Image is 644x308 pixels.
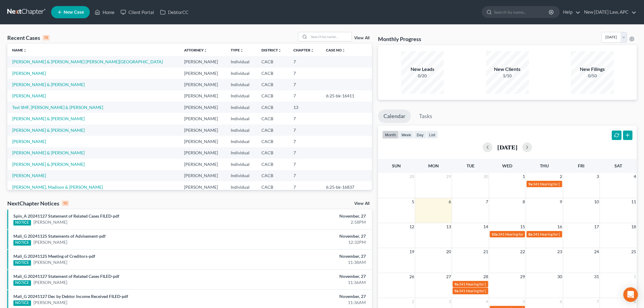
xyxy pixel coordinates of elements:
[596,298,600,305] span: 7
[409,273,415,280] span: 26
[117,7,157,18] a: Client Portal
[614,163,622,168] span: Sat
[252,279,366,285] div: 11:36AM
[179,159,226,170] td: [PERSON_NAME]
[13,260,31,266] div: NOTICE
[226,68,257,79] td: Individual
[252,259,366,265] div: 11:38AM
[289,56,321,67] td: 7
[321,181,372,193] td: 6:25-bk-16837
[309,32,352,41] input: Search by name...
[633,173,637,180] span: 4
[257,90,289,102] td: CACB
[257,181,289,193] td: CACB
[13,213,119,219] a: Spin_A 20241127 Statement of Related Cases FILED-pdf
[257,56,289,67] td: CACB
[483,173,489,180] span: 30
[593,273,600,280] span: 31
[289,124,321,136] td: 7
[226,79,257,90] td: Individual
[33,259,67,265] a: [PERSON_NAME]
[289,79,321,90] td: 7
[261,48,282,52] a: Districtunfold_more
[502,163,512,168] span: Wed
[483,223,489,230] span: 14
[12,82,85,87] a: [PERSON_NAME] & [PERSON_NAME]
[593,198,600,205] span: 10
[533,182,587,186] span: 341 Hearing for [PERSON_NAME]
[593,248,600,255] span: 24
[43,35,50,40] div: 15
[571,66,614,73] div: New Filings
[289,113,321,124] td: 7
[13,254,95,259] a: Mali_G 20241125 Meeting of Creditors-pdf
[289,170,321,181] td: 7
[557,223,563,230] span: 16
[226,113,257,124] td: Individual
[13,274,119,279] a: Mali_G 20241127 Statement of Related Cases FILED-pdf
[23,49,27,52] i: unfold_more
[540,163,549,168] span: Thu
[446,173,452,180] span: 29
[557,248,563,255] span: 23
[179,79,226,90] td: [PERSON_NAME]
[522,198,526,205] span: 8
[401,73,444,79] div: 0/20
[12,173,46,178] a: [PERSON_NAME]
[33,239,67,245] a: [PERSON_NAME]
[289,136,321,147] td: 7
[485,198,489,205] span: 7
[392,163,401,168] span: Sun
[289,90,321,102] td: 7
[179,147,226,159] td: [PERSON_NAME]
[13,294,128,299] a: Mali_G 20241127 Dec by Debtor Income Received FILED-pdf
[623,287,638,302] div: Open Intercom Messenger
[581,7,636,18] a: New [DATE] Law, APC
[13,280,31,286] div: NOTICE
[454,282,458,286] span: 9a
[13,300,31,306] div: NOTICE
[257,68,289,79] td: CACB
[459,282,561,286] span: 341 Hearing for [PERSON_NAME], Madison & [PERSON_NAME]
[64,10,84,15] span: New Case
[226,147,257,159] td: Individual
[257,147,289,159] td: CACB
[409,173,415,180] span: 28
[409,248,415,255] span: 19
[289,68,321,79] td: 7
[446,223,452,230] span: 13
[226,102,257,113] td: Individual
[354,201,369,206] a: View All
[446,248,452,255] span: 20
[179,181,226,193] td: [PERSON_NAME]
[226,170,257,181] td: Individual
[204,49,207,52] i: unfold_more
[528,182,532,186] span: 9a
[596,173,600,180] span: 3
[411,198,415,205] span: 5
[12,59,163,64] a: [PERSON_NAME] & [PERSON_NAME] [PERSON_NAME][GEOGRAPHIC_DATA]
[289,159,321,170] td: 7
[528,232,532,236] span: 8a
[226,181,257,193] td: Individual
[522,173,526,180] span: 1
[12,184,103,190] a: [PERSON_NAME], Madison & [PERSON_NAME]
[179,170,226,181] td: [PERSON_NAME]
[12,48,27,52] a: Nameunfold_more
[252,219,366,225] div: 2:58PM
[520,273,526,280] span: 29
[257,113,289,124] td: CACB
[310,49,314,52] i: unfold_more
[533,232,587,236] span: 341 Hearing for [PERSON_NAME]
[12,150,85,155] a: [PERSON_NAME] & [PERSON_NAME]
[7,34,50,41] div: Recent Cases
[342,49,345,52] i: unfold_more
[382,131,399,139] button: month
[179,68,226,79] td: [PERSON_NAME]
[497,144,517,150] h2: [DATE]
[631,198,637,205] span: 11
[13,240,31,246] div: NOTICE
[7,200,69,207] div: NextChapter Notices
[179,136,226,147] td: [PERSON_NAME]
[12,139,46,144] a: [PERSON_NAME]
